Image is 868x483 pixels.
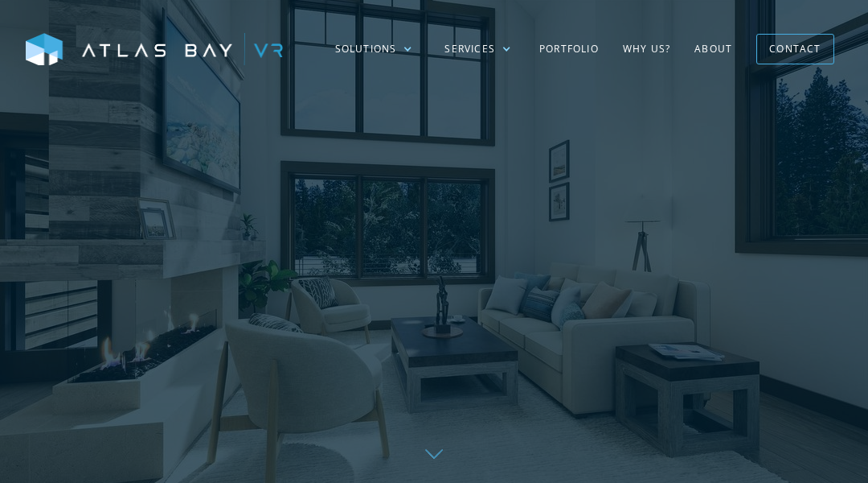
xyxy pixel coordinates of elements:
div: Solutions [335,42,397,56]
img: Down further on page [425,449,443,459]
div: Solutions [319,26,429,72]
div: Services [428,26,527,72]
a: Why US? [611,26,682,72]
img: Atlas Bay VR Logo [26,33,283,67]
a: Contact [756,34,833,64]
a: About [682,26,744,72]
div: Services [444,42,495,56]
a: Portfolio [527,26,611,72]
div: Contact [769,36,821,61]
